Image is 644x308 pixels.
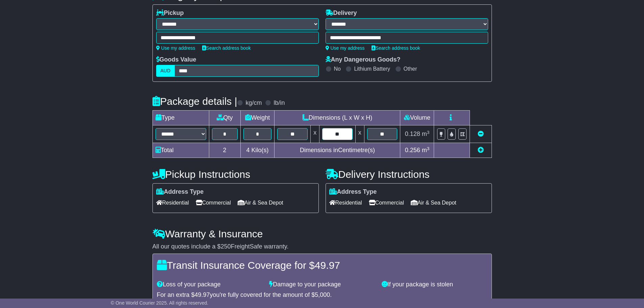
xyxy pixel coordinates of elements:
label: lb/in [273,99,285,107]
span: 0.256 [405,147,420,153]
label: Delivery [326,9,357,17]
span: 250 [221,243,231,250]
span: 49.97 [315,260,340,271]
label: Any Dangerous Goods? [326,56,401,64]
span: 0.128 [405,131,420,137]
td: Volume [400,111,434,125]
div: All our quotes include a $ FreightSafe warranty. [152,243,492,251]
a: Search address book [202,45,251,51]
td: Weight [240,111,275,125]
span: m [422,147,430,153]
td: 2 [209,143,240,158]
a: Remove this item [478,131,484,137]
span: m [422,131,430,137]
a: Use my address [326,45,365,51]
label: Lithium Battery [354,66,390,72]
td: Qty [209,111,240,125]
div: Damage to your package [266,281,378,288]
td: x [355,125,364,143]
span: © One World Courier 2025. All rights reserved. [111,300,209,306]
div: For an extra $ you're fully covered for the amount of $ . [157,291,487,299]
label: Pickup [156,9,184,17]
td: Type [152,111,209,125]
h4: Warranty & Insurance [152,228,492,239]
span: Air & Sea Depot [238,197,283,208]
h4: Transit Insurance Coverage for $ [157,260,487,271]
label: kg/cm [245,99,262,107]
sup: 3 [427,130,430,135]
span: 49.97 [195,291,210,298]
a: Search address book [372,45,420,51]
td: Dimensions (L x W x H) [275,111,400,125]
span: Air & Sea Depot [411,197,456,208]
span: Residential [156,197,189,208]
h4: Pickup Instructions [152,169,319,180]
span: Commercial [196,197,231,208]
label: No [334,66,341,72]
div: If your package is stolen [378,281,491,288]
div: Loss of your package [153,281,266,288]
a: Add new item [478,147,484,153]
label: Address Type [329,188,377,196]
td: Total [152,143,209,158]
sup: 3 [427,146,430,151]
h4: Delivery Instructions [326,169,492,180]
label: AUD [156,65,175,77]
span: 5,000 [315,291,330,298]
label: Address Type [156,188,204,196]
span: Residential [329,197,362,208]
label: Goods Value [156,56,196,64]
td: Dimensions in Centimetre(s) [275,143,400,158]
span: Commercial [369,197,404,208]
h4: Package details | [152,96,237,107]
td: Kilo(s) [240,143,275,158]
span: 4 [246,147,249,153]
label: Other [404,66,417,72]
td: x [311,125,319,143]
a: Use my address [156,45,195,51]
